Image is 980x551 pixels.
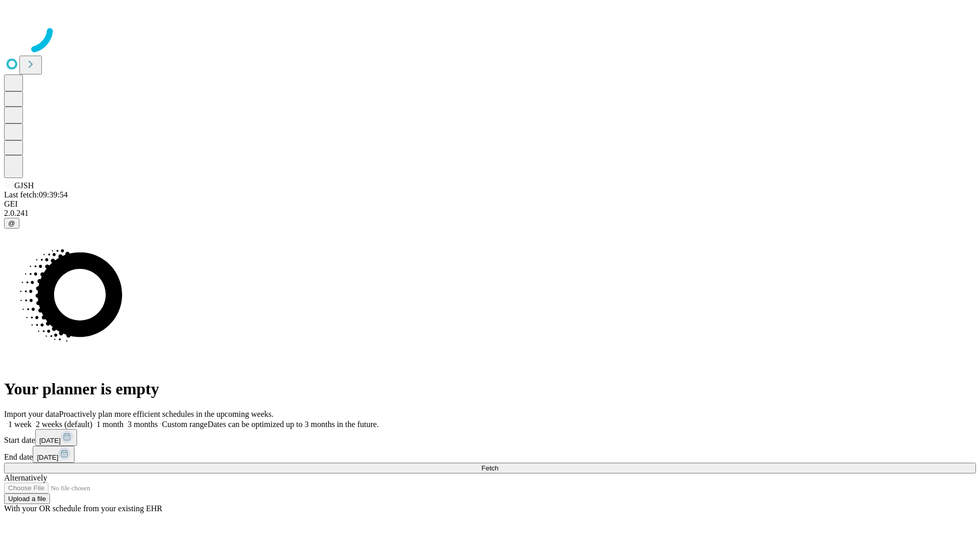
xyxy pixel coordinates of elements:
[8,420,32,429] span: 1 week
[39,437,61,444] span: [DATE]
[4,493,50,504] button: Upload a file
[162,420,207,429] span: Custom range
[4,199,976,209] div: GEI
[14,181,34,190] span: GJSH
[37,454,58,461] span: [DATE]
[481,464,498,472] span: Fetch
[4,429,976,446] div: Start date
[4,209,976,218] div: 2.0.241
[59,410,274,418] span: Proactively plan more efficient schedules in the upcoming weeks.
[33,446,75,463] button: [DATE]
[208,420,379,429] span: Dates can be optimized up to 3 months in the future.
[96,420,124,429] span: 1 month
[4,410,59,418] span: Import your data
[4,446,976,463] div: End date
[36,420,92,429] span: 2 weeks (default)
[128,420,158,429] span: 3 months
[8,219,15,227] span: @
[4,473,47,482] span: Alternatively
[4,504,162,513] span: With your OR schedule from your existing EHR
[4,218,19,229] button: @
[4,380,976,398] h1: Your planner is empty
[35,429,77,446] button: [DATE]
[4,463,976,473] button: Fetch
[4,190,68,199] span: Last fetch: 09:39:54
